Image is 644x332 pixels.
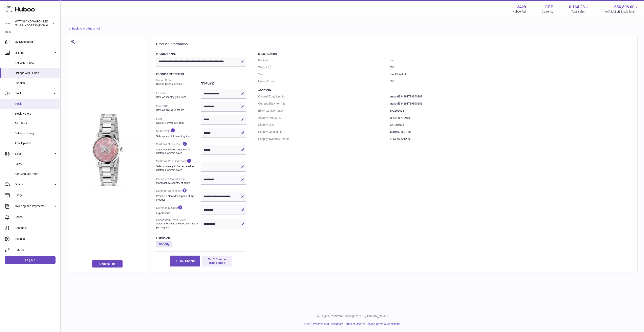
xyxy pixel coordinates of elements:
a: 656,898.00 AVAILABLE Stock Total [605,4,639,14]
a: Website and Dashboard Terms of Use [313,322,361,326]
button: Link Channel [170,256,200,266]
strong: GBP [544,4,553,10]
strong: Sales currency to be declared to customs for item sales [156,165,200,172]
span: Channels [15,226,57,230]
strong: Provide a clear description of the product [156,194,200,201]
dt: Huboo Extra [258,78,389,85]
img: internalAdmin-13429@internal.huboo.com [5,20,11,26]
strong: Unique Huboo identifier [156,82,200,86]
dd: manual134291719860281 [389,93,633,100]
h3: Product Identifiers [156,73,246,76]
strong: Cost of 1 inventory item [156,121,200,125]
dd: YA1265013 [389,121,633,128]
strong: Shopify [156,241,172,247]
span: Not with Huboo [15,61,57,65]
strong: How we link your orders [156,108,200,112]
dt: Customs Price Currency [156,156,201,173]
dd: 49106501697855 [389,128,633,135]
dt: Size [258,71,389,78]
span: Usage [15,193,57,197]
dd: 100 [389,78,633,85]
strong: Select the level of Huboo Item Extra you require [156,222,200,229]
dt: Huboo P № [156,77,201,87]
span: ASN Uploads [15,141,57,145]
span: Stock [15,91,53,95]
dt: Shopify SKU [258,121,389,128]
dd: 994872 [201,79,246,88]
dt: Item SKU [156,103,201,113]
dd: YA1265013 [389,107,633,114]
span: Invoicing and Payments [15,204,53,208]
dt: Customs Description [156,186,201,203]
strong: Export code [156,211,200,215]
dt: Commodity Code [156,203,201,217]
strong: Sales value to be declared to customs for item sales [156,148,200,155]
span: Delivery History [15,131,57,135]
span: [EMAIL_ADDRESS][DOMAIN_NAME] [15,24,59,27]
img: 1719860281.jpg [71,114,144,186]
dt: Customs Sales Price [156,140,201,156]
span: Add Stock [15,122,57,125]
dt: Identifier [156,90,201,100]
span: Sales [15,162,57,166]
dt: Shopify Product Id [258,114,389,121]
li: and [312,322,400,326]
span: Returns [15,248,57,252]
strong: Manufacture country of origin [156,181,200,185]
span: Stock [15,102,57,106]
dd: no [389,57,633,64]
span: 6,164.23 [569,4,585,10]
dd: 508 [389,64,633,71]
h3: Listing On [156,237,246,240]
span: Cases [15,215,57,219]
dt: Current Ebay Item № [258,100,389,107]
strong: How we identify your item [156,95,200,99]
dt: Packed [258,57,389,64]
span: Sales [15,152,53,156]
button: Can't Remove from Huboo [202,256,232,266]
strong: Sales price of 1 inventory item [156,134,200,138]
span: Orders [15,182,53,186]
dd: 9543445774655 [389,114,633,121]
span: Listings with Huboo [15,71,57,75]
div: Huboo Ref [513,10,526,14]
p: All Rights Reserved. Copyright 2025 - [DOMAIN_NAME] [64,314,641,318]
dt: Country of Manufacture [156,176,201,186]
span: Listings [15,51,53,55]
dt: Cost [156,116,201,126]
dd: 51148061212991 [389,135,633,143]
span: Stock History [15,112,57,116]
a: 6,164.23 Total sales [569,4,589,14]
div: Currency [542,10,553,14]
span: 656,898.00 [614,4,635,10]
a: Help [304,322,310,326]
span: Add Manual Order [15,172,57,176]
span: Bundles [15,81,57,85]
span: Choose File [92,260,123,268]
dt: Huboo Item Extra Level [156,217,201,231]
dt: Ebay Variation SKU [258,107,389,114]
dt: Original Ebay Item № [258,93,389,100]
a: Back to products list [67,26,100,31]
dt: Shopify Variation Id [258,128,389,135]
dd: manual134291719860281 [389,100,633,107]
span: My Dashboard [15,40,57,44]
h3: Specification [258,52,633,56]
a: Service Terms & Conditions [366,322,400,326]
span: AVAILABLE Stock Total [605,10,639,14]
dd: Small Packet [389,71,633,78]
h3: Product Name [156,52,246,56]
strong: 13429 [515,4,526,10]
div: WATCH AND WATCH LTD [15,20,51,27]
span: Total sales [571,10,589,14]
dt: Sales Price [156,126,201,140]
a: Log out [5,256,56,264]
h3: Additional [258,89,633,92]
span: Settings [15,237,57,241]
dt: Shopify Inventory Item Id [258,135,389,143]
dt: Weight (g) [258,64,389,71]
h2: Product Information [156,42,633,47]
